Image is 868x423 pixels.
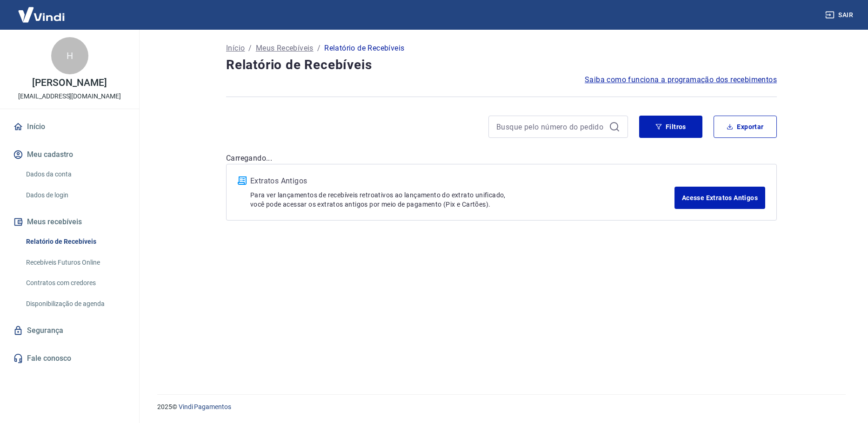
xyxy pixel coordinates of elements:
[51,37,88,74] div: H
[226,153,777,164] p: Carregando...
[324,43,404,54] p: Relatório de Recebíveis
[250,176,674,187] p: Extratos Antigos
[11,144,128,165] button: Meu cadastro
[317,43,320,54] p: /
[22,232,128,251] a: Relatório de Recebíveis
[639,116,702,138] button: Filtros
[11,117,128,137] a: Início
[22,165,128,184] a: Dados da conta
[11,212,128,232] button: Meus recebíveis
[250,190,674,209] p: Para ver lançamentos de recebíveis retroativos ao lançamento do extrato unificado, você pode aces...
[11,0,72,29] img: Vindi
[157,402,846,412] p: 2025 ©
[22,273,128,293] a: Contratos com credores
[11,320,128,341] a: Segurança
[823,7,857,24] button: Sair
[22,294,128,313] a: Disponibilização de agenda
[226,43,245,54] a: Início
[18,91,121,101] p: [EMAIL_ADDRESS][DOMAIN_NAME]
[496,120,605,134] input: Busque pelo número do pedido
[22,186,128,205] a: Dados de login
[22,253,128,272] a: Recebíveis Futuros Online
[585,74,777,85] a: Saiba como funciona a programação dos recebimentos
[256,43,314,54] a: Meus Recebíveis
[674,187,765,209] a: Acesse Extratos Antigos
[714,116,777,138] button: Exportar
[238,176,247,185] img: ícone
[11,348,128,369] a: Fale conosco
[179,403,231,410] a: Vindi Pagamentos
[248,43,252,54] p: /
[32,78,107,88] p: [PERSON_NAME]
[226,56,777,74] h4: Relatório de Recebíveis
